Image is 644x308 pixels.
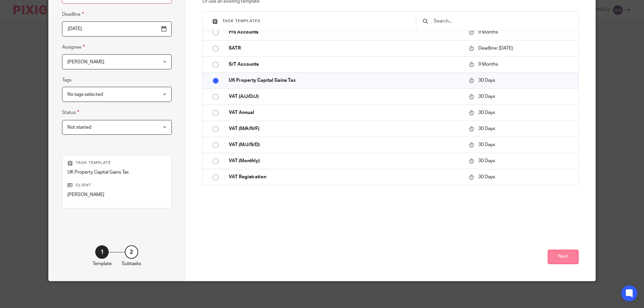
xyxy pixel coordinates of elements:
p: VAT (M/A/N/F) [229,125,462,132]
p: SATR [229,45,462,52]
p: UK Property Capital Gains Tax [229,77,462,84]
input: Search... [433,17,572,25]
label: Status [62,109,79,116]
span: 30 Days [478,78,495,83]
span: Deadline: [DATE] [478,46,513,51]
span: Not started [67,125,91,130]
span: No tags selected [67,92,103,97]
p: VAT Annual [229,109,462,116]
p: VAT (Monthly) [229,158,462,164]
p: Task template [67,160,166,166]
span: 9 Months [478,62,498,67]
span: 30 Days [478,94,495,99]
span: [PERSON_NAME] [67,60,104,64]
span: Task templates [222,19,261,23]
p: S/T Accounts [229,61,462,68]
p: Client [67,183,166,188]
p: Template [93,260,112,267]
div: 1 [95,245,109,259]
p: VAT (M/J/S/D) [229,141,462,148]
p: VAT (A/J/O/J) [229,93,462,100]
p: P/S Accounts [229,29,462,36]
span: 30 Days [478,175,495,180]
span: 30 Days [478,159,495,163]
div: 2 [125,245,138,259]
label: Assignee [62,43,85,51]
button: Next [548,250,579,264]
span: 9 Months [478,30,498,35]
span: 30 Days [478,142,495,147]
p: VAT Registration [229,174,462,180]
label: Deadline [62,10,84,18]
p: Subtasks [122,260,141,267]
span: 30 Days [478,110,495,115]
label: Tags [62,77,71,83]
p: [PERSON_NAME] [67,191,166,198]
p: UK Property Capital Gains Tax [67,169,166,176]
span: 30 Days [478,126,495,131]
input: Pick a date [62,21,172,37]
